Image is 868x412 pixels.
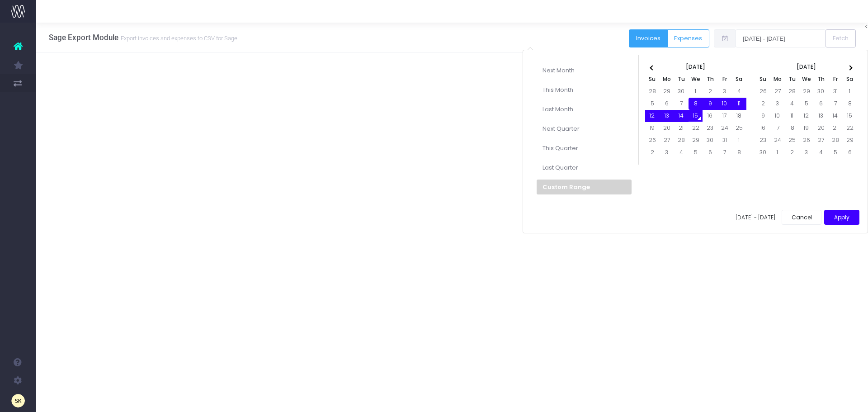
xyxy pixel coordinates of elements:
th: [DATE] [660,61,732,73]
button: Invoices [629,29,668,47]
td: 27 [660,134,674,147]
td: 28 [645,85,660,98]
th: Fr [828,73,843,85]
td: 29 [843,134,857,147]
td: 15 [689,110,703,122]
th: Su [645,73,660,85]
td: 29 [660,85,674,98]
td: 25 [785,134,799,147]
td: 2 [645,147,660,159]
td: 17 [770,122,785,134]
td: 10 [717,98,732,110]
td: 3 [799,147,814,159]
td: 29 [799,85,814,98]
td: 4 [785,98,799,110]
td: 15 [843,110,857,122]
div: Button group [629,29,710,50]
button: Apply [824,210,859,225]
td: 24 [770,134,785,147]
td: 24 [717,122,732,134]
td: 30 [756,147,770,159]
td: 25 [732,122,746,134]
th: Th [814,73,828,85]
input: Select date range [736,29,826,47]
li: This Month [537,82,632,97]
th: We [689,73,703,85]
td: 12 [645,110,660,122]
td: 20 [660,122,674,134]
td: 9 [756,110,770,122]
td: 8 [843,98,857,110]
td: 26 [799,134,814,147]
td: 27 [770,85,785,98]
small: Export invoices and expenses to CSV for Sage [118,33,237,42]
td: 3 [717,85,732,98]
td: 7 [674,98,689,110]
th: Sa [843,73,857,85]
td: 16 [703,110,717,122]
td: 11 [785,110,799,122]
td: 11 [732,98,746,110]
td: 7 [717,147,732,159]
td: 21 [828,122,843,134]
td: 31 [828,85,843,98]
td: 29 [689,134,703,147]
span: [DATE] - [DATE] [736,215,779,220]
td: 19 [645,122,660,134]
td: 2 [785,147,799,159]
th: Sa [732,73,746,85]
th: Th [703,73,717,85]
td: 30 [814,85,828,98]
td: 23 [703,122,717,134]
td: 30 [703,134,717,147]
td: 12 [799,110,814,122]
td: 6 [660,98,674,110]
li: Next Month [537,63,632,78]
button: Cancel [782,210,822,225]
th: Mo [660,73,674,85]
td: 30 [674,85,689,98]
td: 22 [843,122,857,134]
td: 3 [770,98,785,110]
li: Last Quarter [537,160,632,175]
li: This Quarter [537,141,632,156]
td: 10 [770,110,785,122]
h3: Sage Export Module [49,33,237,42]
td: 13 [814,110,828,122]
td: 23 [756,134,770,147]
td: 3 [660,147,674,159]
th: We [799,73,814,85]
li: Custom Range [537,180,632,194]
td: 6 [843,147,857,159]
td: 1 [843,85,857,98]
td: 8 [732,147,746,159]
th: Fr [717,73,732,85]
td: 21 [674,122,689,134]
th: [DATE] [770,61,843,73]
td: 6 [814,98,828,110]
td: 5 [689,147,703,159]
td: 28 [674,134,689,147]
td: 14 [674,110,689,122]
td: 5 [645,98,660,110]
td: 20 [814,122,828,134]
td: 13 [660,110,674,122]
td: 1 [732,134,746,147]
th: Tu [785,73,799,85]
button: Fetch [826,29,856,47]
td: 18 [785,122,799,134]
th: Su [756,73,770,85]
th: Tu [674,73,689,85]
button: Expenses [667,29,710,47]
td: 2 [756,98,770,110]
td: 14 [828,110,843,122]
td: 5 [828,147,843,159]
td: 5 [799,98,814,110]
td: 28 [828,134,843,147]
th: Mo [770,73,785,85]
td: 6 [703,147,717,159]
td: 19 [799,122,814,134]
td: 28 [785,85,799,98]
td: 4 [814,147,828,159]
td: 27 [814,134,828,147]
